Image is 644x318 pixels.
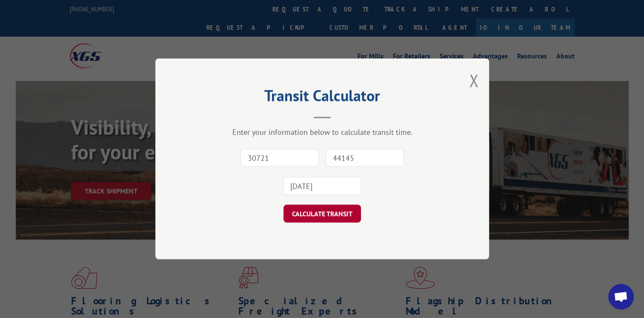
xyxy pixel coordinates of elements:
div: Enter your information below to calculate transit time. [198,127,447,137]
a: Open chat [608,284,634,309]
input: Dest. Zip [326,149,404,167]
button: Close modal [469,69,478,92]
input: Origin Zip [240,149,319,167]
button: CALCULATE TRANSIT [283,205,361,223]
h2: Transit Calculator [198,90,447,106]
input: Tender Date [283,177,361,195]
